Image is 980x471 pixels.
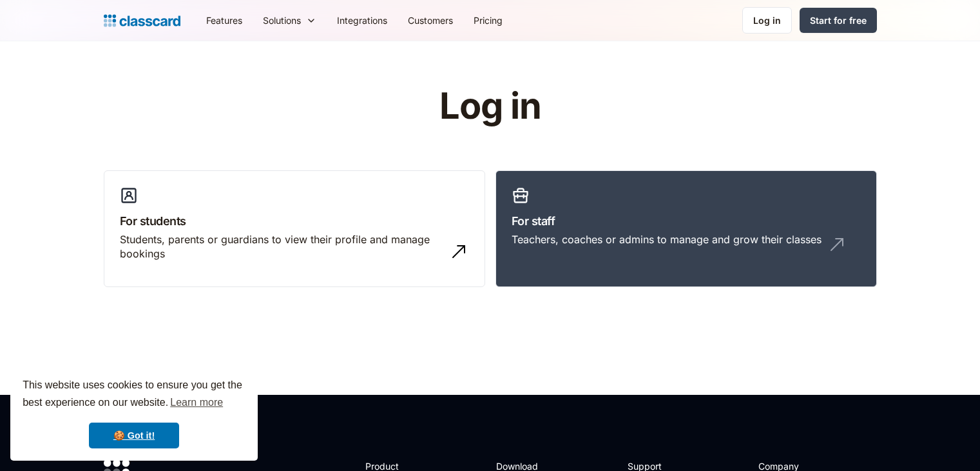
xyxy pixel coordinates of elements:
div: cookieconsent [10,365,258,461]
a: For studentsStudents, parents or guardians to view their profile and manage bookings [104,170,485,288]
a: Start for free [800,8,877,33]
div: Log in [753,14,781,27]
h3: For students [120,212,469,230]
div: Teachers, coaches or admins to manage and grow their classes [512,232,821,246]
div: Solutions [263,14,301,27]
h3: For staff [512,212,861,230]
div: Students, parents or guardians to view their profile and manage bookings [120,232,443,261]
a: home [104,12,180,30]
a: Log in [742,7,792,34]
a: Customers [398,6,463,35]
a: Integrations [327,6,398,35]
a: Pricing [463,6,513,35]
a: learn more about cookies [168,393,225,412]
div: Start for free [810,14,867,27]
a: Features [196,6,253,35]
div: Solutions [253,6,327,35]
a: For staffTeachers, coaches or admins to manage and grow their classes [495,170,877,288]
h1: Log in [285,86,695,126]
span: This website uses cookies to ensure you get the best experience on our website. [23,377,245,412]
a: dismiss cookie message [89,423,179,448]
